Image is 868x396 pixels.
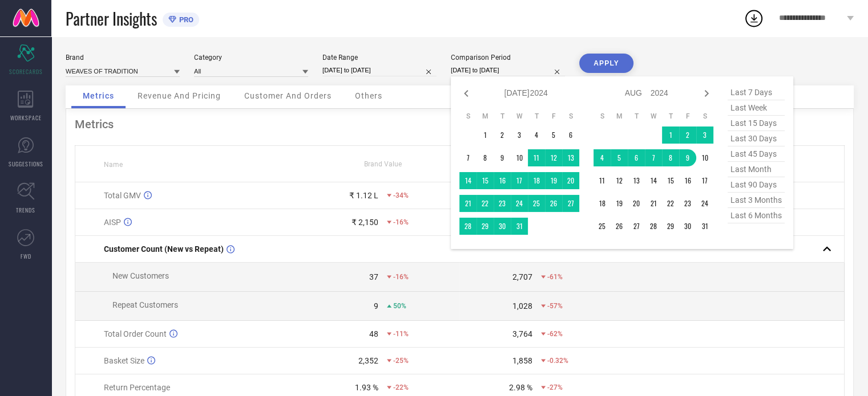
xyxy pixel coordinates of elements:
[322,54,437,62] div: Date Range
[369,272,378,281] div: 37
[528,172,545,189] td: Thu Jul 18 2024
[545,126,562,144] td: Fri Jul 05 2024
[662,126,679,144] td: Thu Aug 01 2024
[744,8,764,28] div: Open download list
[358,356,378,365] div: 2,352
[75,117,845,131] div: Metrics
[562,126,579,144] td: Sat Jul 06 2024
[511,195,528,212] td: Wed Jul 24 2024
[459,112,477,121] th: Sunday
[451,54,565,62] div: Comparison Period
[511,149,528,166] td: Wed Jul 10 2024
[728,146,785,162] span: last 45 days
[512,329,532,338] div: 3,764
[528,112,545,121] th: Thursday
[528,126,545,144] td: Thu Jul 04 2024
[9,67,43,76] span: SCORECARDS
[611,218,628,235] td: Mon Aug 26 2024
[679,195,696,212] td: Fri Aug 23 2024
[547,302,563,310] span: -57%
[645,149,662,166] td: Wed Aug 07 2024
[194,54,308,62] div: Category
[696,126,713,144] td: Sat Aug 03 2024
[494,112,511,121] th: Tuesday
[562,195,579,212] td: Sat Jul 27 2024
[528,149,545,166] td: Thu Jul 11 2024
[679,172,696,189] td: Fri Aug 16 2024
[545,195,562,212] td: Fri Jul 26 2024
[451,64,565,76] input: Select comparison period
[512,301,532,311] div: 1,028
[512,272,532,281] div: 2,707
[477,195,494,212] td: Mon Jul 22 2024
[728,116,785,131] span: last 15 days
[645,172,662,189] td: Wed Aug 14 2024
[594,172,611,189] td: Sun Aug 11 2024
[511,126,528,144] td: Wed Jul 03 2024
[138,91,221,100] span: Revenue And Pricing
[477,172,494,189] td: Mon Jul 15 2024
[528,195,545,212] td: Thu Jul 25 2024
[176,15,193,24] span: PRO
[696,218,713,235] td: Sat Aug 31 2024
[696,195,713,212] td: Sat Aug 24 2024
[477,112,494,121] th: Monday
[545,172,562,189] td: Fri Jul 19 2024
[393,330,409,338] span: -11%
[494,149,511,166] td: Tue Jul 09 2024
[21,252,31,260] span: FWD
[662,195,679,212] td: Thu Aug 22 2024
[494,195,511,212] td: Tue Jul 23 2024
[696,172,713,189] td: Sat Aug 17 2024
[511,218,528,235] td: Wed Jul 31 2024
[547,357,568,365] span: -0.32%
[628,149,645,166] td: Tue Aug 06 2024
[662,149,679,166] td: Thu Aug 08 2024
[562,172,579,189] td: Sat Jul 20 2024
[628,172,645,189] td: Tue Aug 13 2024
[459,195,477,212] td: Sun Jul 21 2024
[679,218,696,235] td: Fri Aug 30 2024
[547,383,563,391] span: -27%
[104,218,121,227] span: AISP
[594,112,611,121] th: Sunday
[728,162,785,177] span: last month
[512,356,532,365] div: 1,858
[679,112,696,121] th: Friday
[355,91,382,100] span: Others
[662,218,679,235] td: Thu Aug 29 2024
[700,87,713,100] div: Next month
[393,383,409,391] span: -22%
[696,112,713,121] th: Saturday
[352,218,378,227] div: ₹ 2,150
[66,7,157,30] span: Partner Insights
[16,206,35,214] span: TRENDS
[645,195,662,212] td: Wed Aug 21 2024
[562,149,579,166] td: Sat Jul 13 2024
[112,300,178,309] span: Repeat Customers
[477,218,494,235] td: Mon Jul 29 2024
[679,149,696,166] td: Fri Aug 09 2024
[244,91,332,100] span: Customer And Orders
[545,149,562,166] td: Fri Jul 12 2024
[579,54,633,73] button: APPLY
[83,91,114,100] span: Metrics
[728,193,785,208] span: last 3 months
[628,218,645,235] td: Tue Aug 27 2024
[459,87,473,100] div: Previous month
[728,85,785,100] span: last 7 days
[679,126,696,144] td: Fri Aug 02 2024
[662,112,679,121] th: Thursday
[628,195,645,212] td: Tue Aug 20 2024
[459,218,477,235] td: Sun Jul 28 2024
[611,149,628,166] td: Mon Aug 05 2024
[562,112,579,121] th: Saturday
[594,149,611,166] td: Sun Aug 04 2024
[112,271,169,280] span: New Customers
[369,329,378,338] div: 48
[355,383,378,392] div: 1.93 %
[349,191,378,200] div: ₹ 1.12 L
[393,302,406,310] span: 50%
[611,112,628,121] th: Monday
[611,172,628,189] td: Mon Aug 12 2024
